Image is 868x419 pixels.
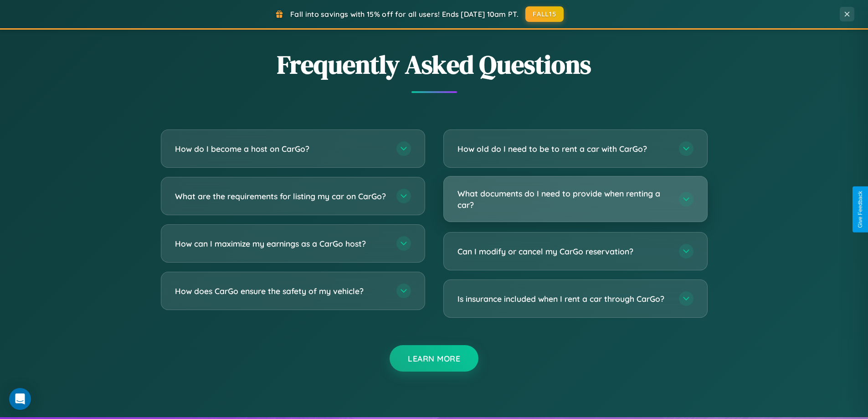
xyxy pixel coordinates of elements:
span: Fall into savings with 15% off for all users! Ends [DATE] 10am PT. [290,10,519,19]
h3: What are the requirements for listing my car on CarGo? [175,191,387,202]
h3: What documents do I need to provide when renting a car? [457,188,670,210]
h3: Is insurance included when I rent a car through CarGo? [457,293,670,305]
div: Give Feedback [857,191,863,228]
button: Learn More [390,345,478,372]
h3: Can I modify or cancel my CarGo reservation? [457,246,670,257]
h3: How do I become a host on CarGo? [175,143,387,155]
div: Open Intercom Messenger [9,388,31,410]
h3: How old do I need to be to rent a car with CarGo? [457,143,670,155]
h3: How does CarGo ensure the safety of my vehicle? [175,285,387,297]
h3: How can I maximize my earnings as a CarGo host? [175,238,387,249]
h2: Frequently Asked Questions [161,47,708,82]
button: FALL15 [525,6,564,22]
